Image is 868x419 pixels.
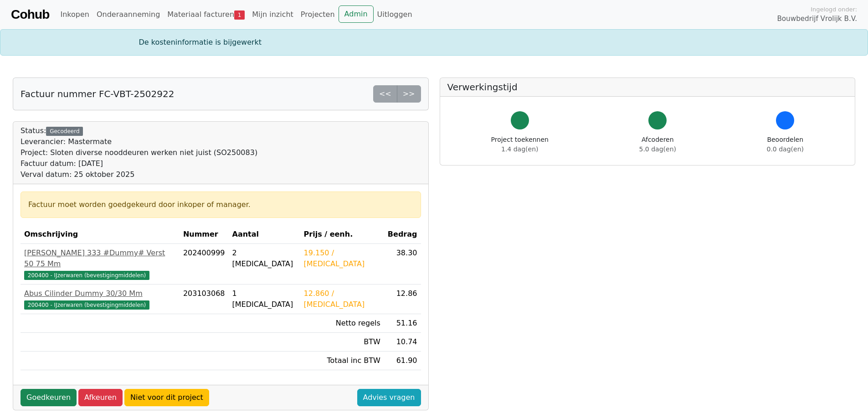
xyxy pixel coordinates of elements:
[300,333,384,352] td: BTW
[297,5,339,24] a: Projecten
[46,127,83,136] div: Gecodeerd
[21,147,257,158] div: Project: Sloten diverse nooddeuren werken niet juist (SO250083)
[304,288,380,310] div: 12.860 / [MEDICAL_DATA]
[304,248,380,269] div: 19.150 / [MEDICAL_DATA]
[21,158,257,169] div: Factuur datum: [DATE]
[374,5,416,24] a: Uitloggen
[339,5,374,23] a: Admin
[21,136,257,147] div: Leverancier: Mastermate
[28,199,413,210] div: Factuur moet worden goedgekeurd door inkoper of manager.
[93,5,164,24] a: Onderaanneming
[21,225,180,244] th: Omschrijving
[21,125,257,180] div: Status:
[180,285,229,314] td: 203103068
[24,288,176,310] a: Abus Cilinder Dummy 30/30 Mm200400 - IJzerwaren (bevestigingmiddelen)
[124,389,209,406] a: Niet voor dit project
[234,10,245,20] span: 1
[384,333,421,352] td: 10.74
[164,5,248,24] a: Materiaal facturen1
[639,135,676,154] div: Afcoderen
[491,135,549,154] div: Project toekennen
[767,145,804,153] span: 0.0 dag(en)
[384,225,421,244] th: Bedrag
[21,389,77,406] a: Goedkeuren
[767,135,804,154] div: Beoordelen
[300,352,384,370] td: Totaal inc BTW
[56,5,92,24] a: Inkopen
[232,288,297,310] div: 1 [MEDICAL_DATA]
[180,225,229,244] th: Nummer
[78,389,123,406] a: Afkeuren
[134,37,735,48] div: De kosteninformatie is bijgewerkt
[24,248,176,269] div: [PERSON_NAME] 333 #Dummy# Verst 50 75 Mm
[11,4,49,26] a: Cohub
[232,248,297,269] div: 2 [MEDICAL_DATA]
[357,389,421,406] a: Advies vragen
[24,271,149,280] span: 200400 - IJzerwaren (bevestigingmiddelen)
[447,82,848,93] h5: Verwerkingstijd
[639,145,676,153] span: 5.0 dag(en)
[21,169,257,180] div: Verval datum: 25 oktober 2025
[24,248,176,280] a: [PERSON_NAME] 333 #Dummy# Verst 50 75 Mm200400 - IJzerwaren (bevestigingmiddelen)
[384,314,421,333] td: 51.16
[21,88,174,99] h5: Factuur nummer FC-VBT-2502922
[501,145,538,153] span: 1.4 dag(en)
[24,300,149,310] span: 200400 - IJzerwaren (bevestigingmiddelen)
[300,314,384,333] td: Netto regels
[180,244,229,285] td: 202400999
[384,244,421,285] td: 38.30
[811,5,857,14] span: Ingelogd onder:
[384,352,421,370] td: 61.90
[300,225,384,244] th: Prijs / eenh.
[777,14,857,24] span: Bouwbedrijf Vrolijk B.V.
[248,5,297,24] a: Mijn inzicht
[229,225,300,244] th: Aantal
[384,285,421,314] td: 12.86
[24,288,176,299] div: Abus Cilinder Dummy 30/30 Mm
